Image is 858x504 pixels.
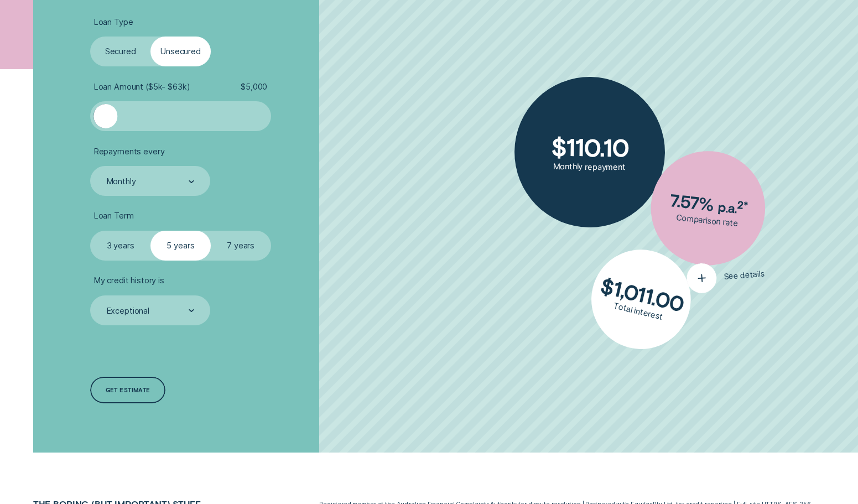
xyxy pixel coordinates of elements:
div: Monthly [107,176,136,186]
label: 5 years [150,231,211,261]
span: Loan Term [94,211,134,221]
span: $ 5,000 [241,82,267,92]
a: Get estimate [90,377,165,404]
span: See details [724,269,765,282]
span: My credit history is [94,276,164,285]
button: See details [686,259,766,294]
span: Repayments every [94,147,165,157]
label: Secured [90,37,150,66]
div: Exceptional [107,306,149,316]
span: Loan Type [94,17,133,27]
span: Loan Amount ( $5k - $63k ) [94,82,190,92]
label: 7 years [211,231,271,261]
label: Unsecured [150,37,211,66]
label: 3 years [90,231,150,261]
